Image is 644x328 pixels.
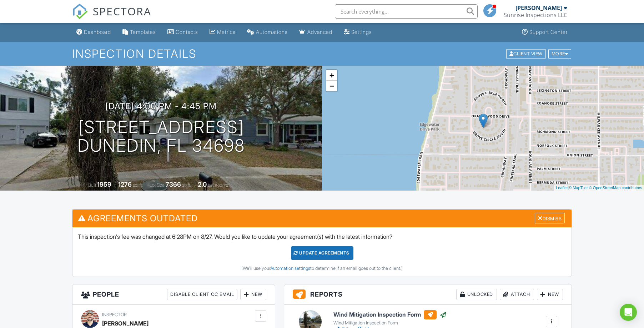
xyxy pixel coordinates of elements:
[307,29,332,35] div: Advanced
[556,186,568,190] a: Leaflet
[118,181,132,188] div: 1276
[335,4,478,19] input: Search everything...
[333,310,447,326] a: Wind Mitigation Inspection Form Wind Mitigation Inspection Form
[84,29,111,35] div: Dashboard
[166,181,181,188] div: 7366
[589,186,642,190] a: © OpenStreetMap contributors
[88,182,96,188] span: Built
[256,29,288,35] div: Automations
[569,186,588,190] a: © MapTiler
[208,182,228,188] span: bathrooms
[548,49,572,59] div: More
[456,289,497,300] div: Unlocked
[72,10,151,25] a: SPECTORA
[529,29,568,35] div: Support Center
[72,284,275,305] h3: People
[97,181,111,188] div: 1959
[244,26,291,39] a: Automations (Basic)
[500,289,534,300] div: Attach
[296,26,335,39] a: Advanced
[284,284,572,305] h3: Reports
[535,213,565,224] div: Dismiss
[167,289,237,300] div: Disable Client CC Email
[165,26,201,39] a: Contacts
[519,26,570,39] a: Support Center
[133,182,143,188] span: sq. ft.
[120,26,159,39] a: Templates
[333,320,447,326] div: Wind Mitigation Inspection Form
[505,51,548,56] a: Client View
[351,29,372,35] div: Settings
[77,118,245,156] h1: [STREET_ADDRESS] Dunedin, FL 34698
[291,246,353,260] div: Update Agreements
[130,29,156,35] div: Templates
[341,26,375,39] a: Settings
[72,4,88,19] img: The Best Home Inspection Software - Spectora
[504,11,567,19] div: Sunrise Inspections LLC
[620,304,637,321] div: Open Intercom Messenger
[326,81,337,91] a: Zoom out
[72,210,572,227] h3: Agreements Outdated
[72,227,572,277] div: This inspection's fee was changed at 6:28PM on 8/27. Would you like to update your agreement(s) w...
[506,49,546,59] div: Client View
[74,26,114,39] a: Dashboard
[333,310,447,319] h6: Wind Mitigation Inspection Form
[207,26,238,39] a: Metrics
[182,182,191,188] span: sq.ft.
[150,182,165,188] span: Lot Size
[326,70,337,81] a: Zoom in
[78,266,566,271] div: (We'll use your to determine if an email goes out to the client.)
[72,47,572,60] h1: Inspection Details
[176,29,198,35] div: Contacts
[102,312,127,317] span: Inspector
[515,4,562,11] div: [PERSON_NAME]
[537,289,563,300] div: New
[240,289,266,300] div: New
[198,181,207,188] div: 2.0
[270,266,310,271] a: Automation settings
[93,4,151,19] span: SPECTORA
[554,185,644,191] div: |
[105,101,217,111] h3: [DATE] 4:00 pm - 4:45 pm
[217,29,236,35] div: Metrics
